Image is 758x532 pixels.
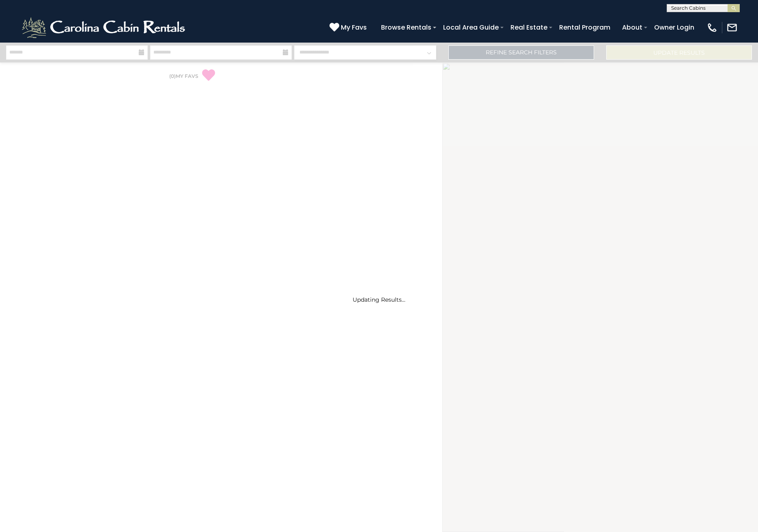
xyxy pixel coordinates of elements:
[555,20,614,34] a: Rental Program
[650,20,698,34] a: Owner Login
[329,22,369,33] a: My Favs
[726,22,738,33] img: mail-regular-white.png
[618,20,646,34] a: About
[706,22,718,33] img: phone-regular-white.png
[377,20,435,34] a: Browse Rentals
[341,22,367,32] span: My Favs
[20,15,189,40] img: White-1-2.png
[439,20,503,34] a: Local Area Guide
[506,20,551,34] a: Real Estate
